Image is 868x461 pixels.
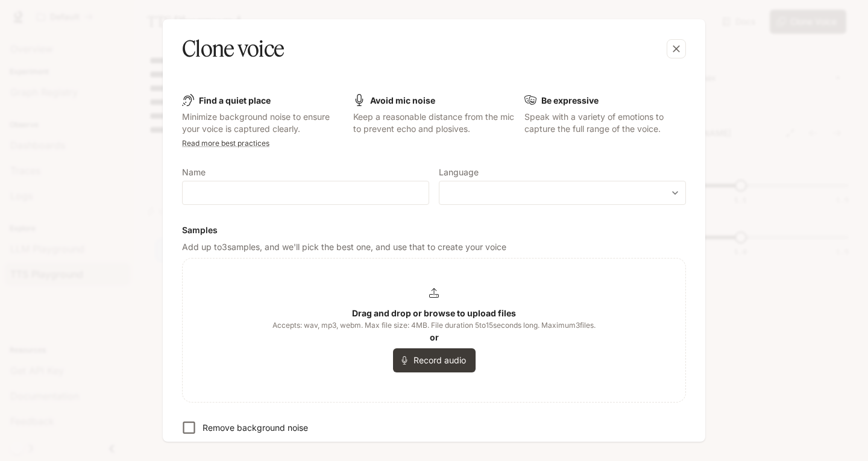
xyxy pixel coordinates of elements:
[182,168,206,177] p: Name
[393,348,476,372] button: Record audio
[203,422,308,434] p: Remove background noise
[524,111,686,135] p: Speak with a variety of emotions to capture the full range of the voice.
[370,95,435,105] b: Avoid mic noise
[182,111,344,135] p: Minimize background noise to ensure your voice is captured clearly.
[272,319,596,331] span: Accepts: wav, mp3, webm. Max file size: 4MB. File duration 5 to 15 seconds long. Maximum 3 files.
[353,111,515,135] p: Keep a reasonable distance from the mic to prevent echo and plosives.
[199,95,271,105] b: Find a quiet place
[439,187,685,199] div: ​
[430,332,439,342] b: or
[541,95,599,105] b: Be expressive
[182,34,284,64] h5: Clone voice
[352,308,516,318] b: Drag and drop or browse to upload files
[182,224,686,236] h6: Samples
[182,241,686,253] p: Add up to 3 samples, and we'll pick the best one, and use that to create your voice
[182,139,269,148] a: Read more best practices
[439,168,479,177] p: Language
